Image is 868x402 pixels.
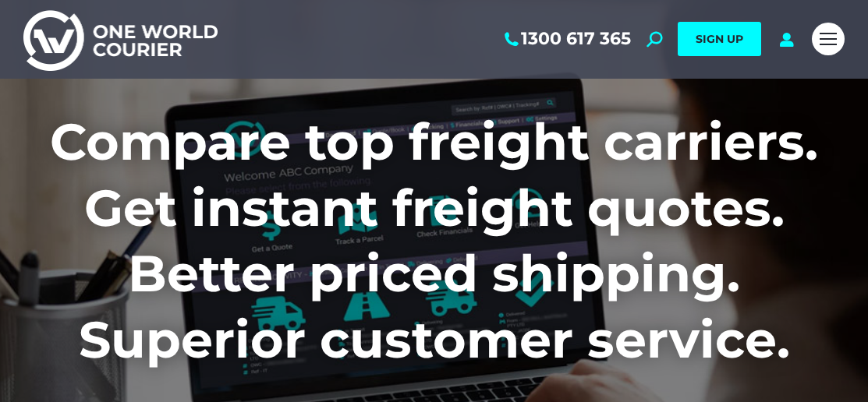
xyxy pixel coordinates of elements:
[23,109,845,372] h1: Compare top freight carriers. Get instant freight quotes. Better priced shipping. Superior custom...
[23,8,218,71] img: One World Courier
[678,22,761,56] a: SIGN UP
[696,32,743,46] span: SIGN UP
[501,29,631,49] a: 1300 617 365
[812,23,845,55] a: Mobile menu icon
